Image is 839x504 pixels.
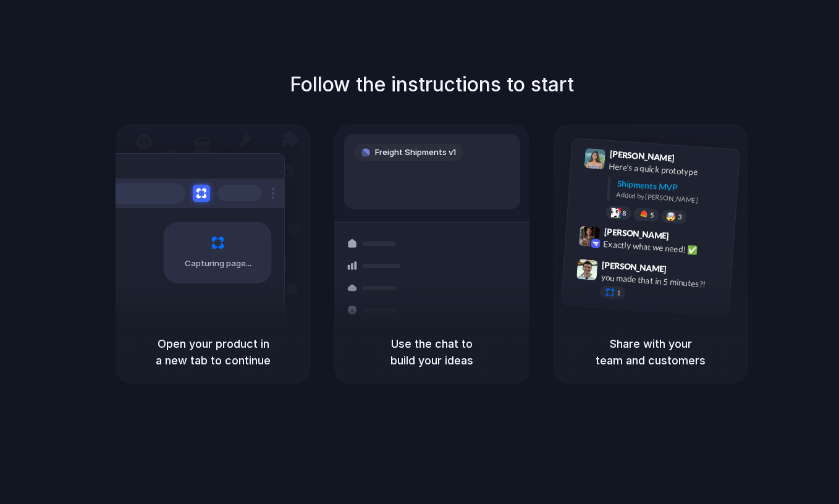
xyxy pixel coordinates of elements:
[568,335,733,369] h5: Share with your team and customers
[678,153,704,168] span: 9:41 AM
[609,160,732,181] div: Here's a quick prototype
[602,258,667,276] span: [PERSON_NAME]
[185,258,253,270] span: Capturing page
[673,231,698,246] span: 9:42 AM
[349,335,515,369] h5: Use the chat to build your ideas
[616,190,730,208] div: Added by [PERSON_NAME]
[130,335,296,369] h5: Open your product in a new tab to continue
[601,271,724,292] div: you made that in 5 minutes?!
[604,225,669,243] span: [PERSON_NAME]
[290,70,574,99] h1: Follow the instructions to start
[609,147,675,165] span: [PERSON_NAME]
[678,214,682,220] span: 3
[617,290,621,296] span: 1
[622,210,626,217] span: 8
[670,264,696,279] span: 9:47 AM
[603,238,727,259] div: Exactly what we need! ✅
[650,212,654,219] span: 5
[375,146,456,159] span: Freight Shipments v1
[617,177,731,198] div: Shipments MVP
[666,212,677,221] div: 🤯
